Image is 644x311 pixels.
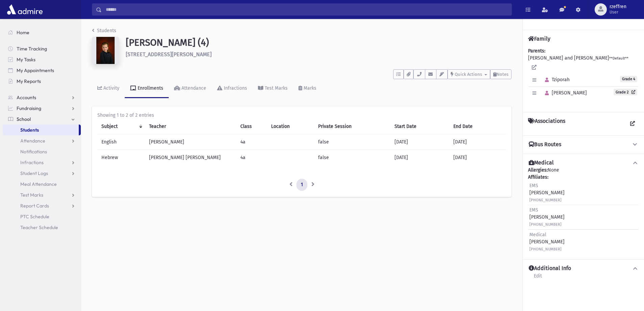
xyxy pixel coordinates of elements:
td: [DATE] [449,150,506,165]
a: Marks [293,79,322,98]
a: Fundraising [3,103,81,114]
span: Notes [497,72,508,77]
td: [DATE] [390,134,449,150]
span: EMS [529,183,538,188]
td: 4a [236,150,267,165]
a: Accounts [3,92,81,103]
th: Class [236,119,267,134]
span: User [610,9,626,15]
a: Infractions [212,79,253,98]
b: Affiliates: [528,174,548,180]
span: My Tasks [17,57,35,63]
td: [DATE] [390,150,449,165]
span: School [17,116,31,122]
th: Subject [97,119,145,134]
a: Home [3,27,81,38]
span: Students [20,127,39,133]
td: [PERSON_NAME] [PERSON_NAME] [145,150,236,165]
small: [PHONE_NUMBER] [529,222,562,227]
div: Test Marks [263,85,288,91]
button: Additional Info [528,265,639,272]
span: Medical [529,232,546,238]
span: rzeffren [610,4,626,9]
small: [PHONE_NUMBER] [529,198,562,202]
b: Parents: [528,48,545,54]
h1: [PERSON_NAME] (4) [126,37,511,48]
span: Grade 4 [620,76,637,82]
a: Students [92,28,116,34]
span: Notifications [20,149,47,155]
a: Students [3,125,79,135]
span: Tziporah [542,77,570,83]
span: Fundraising [17,105,41,111]
h4: Associations [528,118,565,130]
a: My Reports [3,76,81,87]
td: [DATE] [449,134,506,150]
a: Activity [92,79,125,98]
a: Teacher Schedule [3,222,81,233]
td: 4a [236,134,267,150]
a: Test Marks [253,79,293,98]
a: View all Associations [626,118,639,130]
span: Meal Attendance [20,181,57,187]
span: EMS [529,207,538,213]
th: Private Session [314,119,390,134]
td: false [314,150,390,165]
td: English [97,134,145,150]
span: Accounts [17,94,36,101]
h4: Medical [529,159,554,166]
img: AdmirePro [5,3,44,16]
a: Time Tracking [3,43,81,54]
button: Quick Actions [448,69,490,79]
button: Bus Routes [528,141,639,148]
span: Test Marks [20,192,43,198]
span: Home [17,29,29,36]
a: Infractions [3,157,81,168]
button: Medical [528,159,639,166]
th: End Date [449,119,506,134]
a: Student Logs [3,168,81,179]
a: Notifications [3,146,81,157]
a: Report Cards [3,200,81,211]
h4: Additional Info [529,265,571,272]
th: Teacher [145,119,236,134]
a: My Appointments [3,65,81,76]
span: [PERSON_NAME] [542,90,587,96]
div: [PERSON_NAME] [529,231,565,252]
a: Edit [533,272,542,284]
div: Attendance [180,85,206,91]
a: Test Marks [3,190,81,200]
a: School [3,114,81,125]
td: Hebrew [97,150,145,165]
button: Notes [490,69,511,79]
span: My Reports [17,78,41,84]
span: Quick Actions [455,72,482,77]
span: Time Tracking [17,46,47,52]
div: Showing 1 to 2 of 2 entries [97,112,506,119]
div: None [528,166,639,254]
td: [PERSON_NAME] [145,134,236,150]
span: Student Logs [20,170,48,176]
div: [PERSON_NAME] [529,182,565,203]
span: Infractions [20,159,44,165]
a: My Tasks [3,54,81,65]
a: PTC Schedule [3,211,81,222]
small: [PHONE_NUMBER] [529,247,562,251]
a: Meal Attendance [3,179,81,190]
span: Attendance [20,138,45,144]
h6: [STREET_ADDRESS][PERSON_NAME] [126,51,511,58]
a: Attendance [169,79,212,98]
div: Activity [102,85,119,91]
td: false [314,134,390,150]
span: Teacher Schedule [20,224,58,230]
img: ZAAAAAAAAAAAAAAAAAAAAAAAAAAAAAAAAAAAAAAAAAAAAAAAAAAAAAAAAAAAAAAAAAAAAAAAAAAAAAAAAAAAAAAAAAAAAAAAA... [92,37,119,64]
div: [PERSON_NAME] [529,206,565,228]
input: Search [102,3,511,16]
nav: breadcrumb [92,27,116,37]
div: Infractions [222,85,247,91]
b: Allergies: [528,167,548,173]
span: PTC Schedule [20,214,49,220]
a: Enrollments [125,79,169,98]
h4: Family [528,36,550,42]
div: Enrollments [136,85,163,91]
